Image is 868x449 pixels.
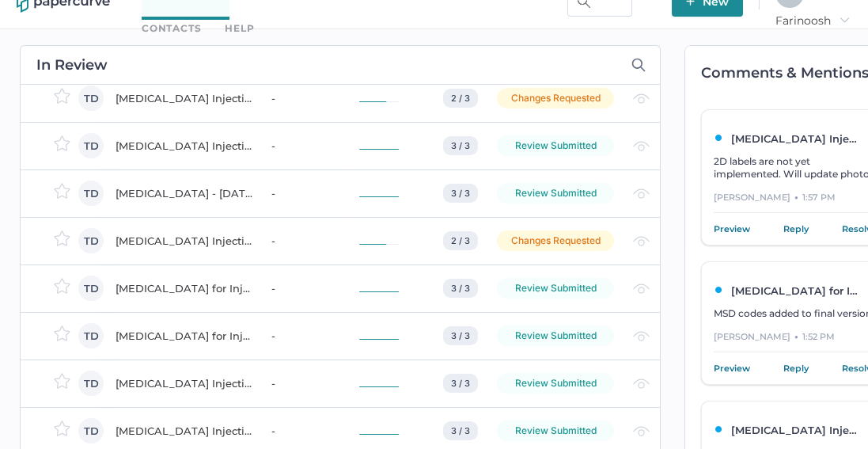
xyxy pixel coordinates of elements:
td: - [256,217,343,264]
span: Farinoosh [775,13,850,28]
a: Contacts [142,20,201,37]
img: eye-light-gray.b6d092a5.svg [633,236,650,246]
div: TD [78,86,104,111]
div: 2 / 3 [443,89,478,108]
div: [MEDICAL_DATA] Injection, USP - [DATE] [116,231,252,250]
img: star-inactive.70f2008a.svg [54,230,70,246]
img: search-icon-expand.c6106642.svg [631,58,646,72]
img: star-inactive.70f2008a.svg [54,325,70,341]
img: star-inactive.70f2008a.svg [54,420,70,436]
img: eye-light-gray.b6d092a5.svg [633,188,650,199]
div: ● [794,190,798,204]
div: TD [78,228,104,253]
img: eye-light-gray.b6d092a5.svg [633,426,650,436]
td: - [256,169,343,217]
div: Review Submitted [497,135,614,156]
div: [MEDICAL_DATA] for Injection - [DATE] [116,279,252,298]
img: star-inactive.70f2008a.svg [54,373,70,389]
i: arrow_right [839,14,850,25]
img: eye-light-gray.b6d092a5.svg [633,141,650,151]
div: TD [78,276,104,301]
div: Changes Requested [497,88,614,108]
img: ZaPP2z7XVwAAAABJRU5ErkJggg== [714,285,723,295]
div: [MEDICAL_DATA] Injection, USP - [DATE] [116,374,252,393]
div: TD [78,371,104,396]
img: star-inactive.70f2008a.svg [54,135,70,151]
td: - [256,312,343,360]
div: 2 / 3 [443,231,478,250]
a: Reply [783,221,809,237]
td: - [256,264,343,312]
td: - [256,122,343,169]
td: - [256,74,343,122]
img: star-inactive.70f2008a.svg [54,88,70,104]
div: ● [794,329,798,344]
h2: In Review [36,58,108,72]
div: [MEDICAL_DATA] - [DATE] [116,184,252,203]
div: 3 / 3 [443,421,478,440]
a: Reply [783,360,809,376]
div: [MEDICAL_DATA] for Injection, USP - [DATE] [116,326,252,345]
div: 3 / 3 [443,326,478,345]
a: Preview [714,221,750,237]
div: Review Submitted [497,183,614,204]
div: Changes Requested [497,230,614,251]
a: Preview [714,360,750,376]
div: Review Submitted [497,373,614,394]
div: 3 / 3 [443,279,478,298]
img: eye-light-gray.b6d092a5.svg [633,283,650,294]
div: Review Submitted [497,325,614,346]
img: star-inactive.70f2008a.svg [54,183,70,199]
div: [MEDICAL_DATA] for Injection - [DATE] [714,284,860,297]
div: [MEDICAL_DATA] Injection - [DATE] [714,424,860,436]
div: Review Submitted [497,420,614,441]
img: eye-light-gray.b6d092a5.svg [633,331,650,341]
img: star-inactive.70f2008a.svg [54,278,70,294]
div: [MEDICAL_DATA] Injection, USP - [DATE] [116,136,252,155]
div: TD [78,181,104,206]
div: [MEDICAL_DATA] Injection, USP - [DATE] [714,132,860,145]
div: help [225,20,254,37]
div: 3 / 3 [443,184,478,203]
div: 3 / 3 [443,374,478,393]
img: ZaPP2z7XVwAAAABJRU5ErkJggg== [714,133,723,143]
div: TD [78,418,104,443]
div: [MEDICAL_DATA] Injection, USP - [DATE] [116,89,252,108]
img: eye-light-gray.b6d092a5.svg [633,379,650,389]
td: - [256,360,343,407]
div: 3 / 3 [443,136,478,155]
img: ZaPP2z7XVwAAAABJRU5ErkJggg== [714,424,723,434]
div: TD [78,133,104,158]
div: [MEDICAL_DATA] Injection, USP - [DATE] [116,421,252,440]
div: TD [78,323,104,348]
img: eye-light-gray.b6d092a5.svg [633,93,650,104]
div: Review Submitted [497,278,614,299]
